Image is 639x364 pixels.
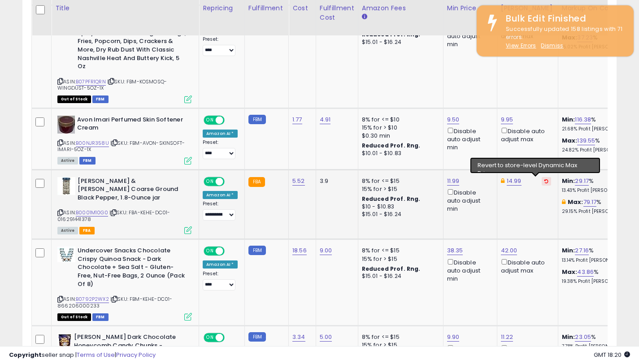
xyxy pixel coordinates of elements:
div: Cost [292,4,312,13]
div: $10 - $10.83 [362,203,436,211]
div: 8% for <= $10 [362,116,436,124]
small: FBM [248,115,266,124]
div: Repricing [203,4,241,13]
a: 9.90 [447,333,460,342]
b: Min: [562,333,575,341]
span: 2025-10-10 18:20 GMT [594,351,630,359]
div: Fulfillment Cost [320,4,354,22]
span: ON [204,178,216,185]
div: % [562,198,636,215]
a: Privacy Policy [116,351,156,359]
b: Min: [562,246,575,255]
b: Avon Imari Perfumed Skin Softener Cream [77,116,186,134]
a: 116.38 [575,115,591,124]
img: 21InYSrYb+L._SL40_.jpg [57,116,75,134]
div: Title [55,4,195,13]
a: 139.55 [577,136,595,145]
a: 23.05 [575,333,591,342]
a: 14.99 [507,177,522,186]
u: Dismiss [541,42,563,49]
img: 516yagySj6L._SL40_.jpg [57,177,75,195]
a: B0792P2WX2 [76,295,109,303]
a: 3.34 [292,333,305,342]
small: FBM [248,246,266,255]
strong: Copyright [9,351,42,359]
div: Disable auto adjust max [501,126,551,143]
b: Kosmos Q Nashville Hot Chicken Seasoning Wing Dust, Savory & Spicy Chicken Seasoning For Wings, F... [78,13,187,73]
div: % [562,177,636,194]
span: OFF [223,178,238,185]
small: FBM [248,332,266,342]
span: | SKU: FBM-AVON-SKINSOFT-IMARI-5OZ-1X [57,139,185,153]
b: Max: [562,268,578,276]
div: Min Price [447,4,493,13]
span: All listings currently available for purchase on Amazon [57,227,78,234]
small: Amazon Fees. [362,13,367,21]
a: 79.17 [583,198,597,207]
span: FBM [92,313,109,321]
span: ON [204,116,216,124]
div: $10.01 - $10.83 [362,150,436,157]
a: 4.91 [320,115,331,124]
div: 8% for <= $15 [362,333,436,341]
p: 13.14% Profit [PERSON_NAME] [562,257,636,264]
span: | SKU: FBA-KEHE-DC01-016291441378 [57,209,170,222]
a: 5.52 [292,177,305,186]
b: Reduced Prof. Rng. [362,195,421,203]
div: Disable auto adjust min [447,23,490,49]
div: ASIN: [57,116,192,164]
div: Successfully updated 158 listings with 71 errors. [499,25,627,50]
a: Terms of Use [77,351,115,359]
div: ASIN: [57,247,192,320]
p: 19.38% Profit [PERSON_NAME] [562,278,636,285]
a: B0001M10G0 [76,209,108,217]
a: 9.00 [320,246,332,255]
div: Bulk Edit Finished [499,12,627,25]
div: Disable auto adjust min [447,187,490,213]
a: 38.35 [447,246,463,255]
a: 5.00 [320,333,332,342]
span: ON [204,247,216,255]
div: Preset: [203,36,238,56]
div: ASIN: [57,13,192,102]
span: | SKU: FBM-KEHE-DC01-866206000233 [57,295,172,309]
a: 1.77 [292,115,302,124]
small: FBA [248,177,265,187]
p: 24.82% Profit [PERSON_NAME] [562,147,636,153]
div: Disable auto adjust max [501,257,551,275]
p: 29.15% Profit [PERSON_NAME] [562,208,636,215]
div: % [562,116,636,132]
a: B07PFR1QRN [76,78,106,86]
div: $15.01 - $16.24 [362,39,436,46]
div: 15% for > $15 [362,185,436,193]
b: Min: [562,115,575,124]
p: 13.43% Profit [PERSON_NAME] [562,187,636,194]
b: Undercover Snacks Chocolate Crispy Quinoa Snack - Dark Chocolate + Sea Salt - Gluten-Free, Nut-Fr... [78,247,187,290]
b: Max: [568,198,583,206]
div: $0.30 min [362,132,436,140]
div: Preset: [203,201,238,221]
a: View Errors [506,42,536,49]
div: 8% for <= $15 [362,247,436,255]
a: 11.22 [501,333,513,342]
div: Disable auto adjust min [447,126,490,152]
a: 11.99 [447,177,460,186]
div: Fulfillment [248,4,285,13]
b: Max: [562,136,578,145]
a: 27.16 [575,246,589,255]
div: Amazon AI * [203,260,238,269]
div: % [562,333,636,350]
div: Amazon AI * [203,191,238,199]
span: ON [204,334,216,342]
a: 29.17 [575,177,589,186]
div: Amazon Fees [362,4,439,13]
div: 8% for <= $15 [362,177,436,185]
span: All listings currently available for purchase on Amazon [57,157,78,165]
b: Reduced Prof. Rng. [362,265,421,273]
a: 18.56 [292,246,307,255]
div: Amazon AI * [203,130,238,138]
span: FBM [92,95,109,103]
img: 51Gmry1+yQL._SL40_.jpg [57,333,72,351]
b: Reduced Prof. Rng. [362,142,421,149]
